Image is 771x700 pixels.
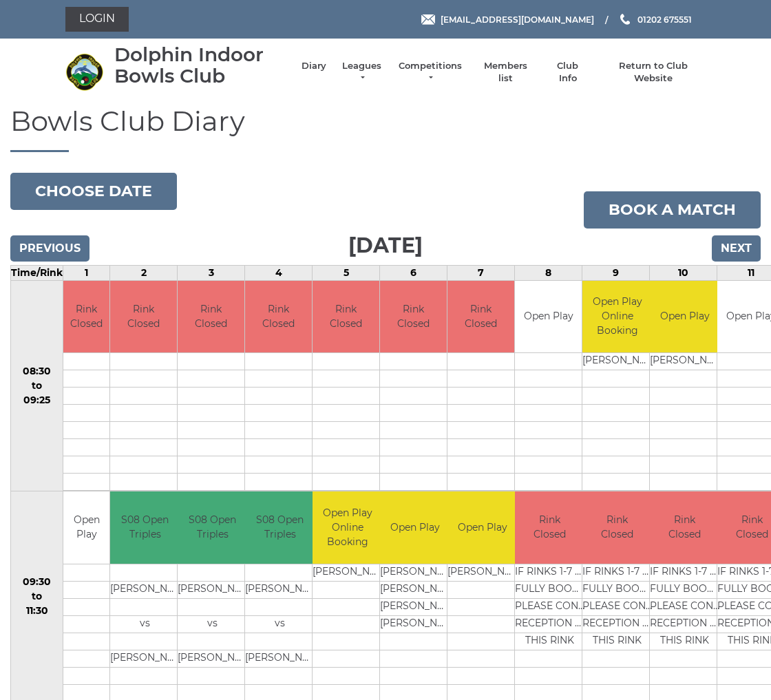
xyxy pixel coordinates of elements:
[447,491,517,564] td: Open Play
[313,265,380,280] td: 5
[302,60,326,72] a: Diary
[548,60,588,85] a: Club Info
[110,491,180,564] td: S08 Open Triples
[178,265,245,280] td: 3
[245,265,313,280] td: 4
[110,265,178,280] td: 2
[650,491,719,564] td: Rink Closed
[245,650,315,667] td: [PERSON_NAME]
[380,615,450,633] td: [PERSON_NAME]
[380,265,447,280] td: 6
[178,615,247,633] td: vs
[582,353,652,370] td: [PERSON_NAME]
[313,491,382,564] td: Open Play Online Booking
[245,491,315,564] td: S08 Open Triples
[110,581,180,598] td: [PERSON_NAME]
[582,265,650,280] td: 9
[650,581,719,598] td: FULLY BOOKED
[380,598,450,615] td: [PERSON_NAME]
[114,44,288,87] div: Dolphin Indoor Bowls Club
[178,650,247,667] td: [PERSON_NAME]
[515,581,584,598] td: FULLY BOOKED
[602,60,706,85] a: Return to Club Website
[447,265,515,280] td: 7
[10,106,761,152] h1: Bowls Club Diary
[11,280,63,491] td: 08:30 to 09:25
[245,281,312,353] td: Rink Closed
[712,235,761,262] input: Next
[515,281,582,353] td: Open Play
[515,615,584,633] td: RECEPTION TO BOOK
[340,60,383,85] a: Leagues
[63,491,109,564] td: Open Play
[650,281,719,353] td: Open Play
[650,598,719,615] td: PLEASE CONTACT
[178,281,244,353] td: Rink Closed
[582,564,652,581] td: IF RINKS 1-7 ARE
[447,564,517,581] td: [PERSON_NAME]
[245,581,315,598] td: [PERSON_NAME]
[618,13,692,26] a: Phone us 01202 675551
[65,7,129,32] a: Login
[515,265,582,280] td: 8
[650,633,719,650] td: THIS RINK
[582,281,652,353] td: Open Play Online Booking
[11,265,63,280] td: Time/Rink
[110,615,180,633] td: vs
[313,281,379,353] td: Rink Closed
[421,13,594,26] a: Email [EMAIL_ADDRESS][DOMAIN_NAME]
[650,564,719,581] td: IF RINKS 1-7 ARE
[245,615,315,633] td: vs
[313,564,382,581] td: [PERSON_NAME]
[582,633,652,650] td: THIS RINK
[110,650,180,667] td: [PERSON_NAME]
[63,265,110,280] td: 1
[650,615,719,633] td: RECEPTION TO BOOK
[380,581,450,598] td: [PERSON_NAME]
[515,491,584,564] td: Rink Closed
[380,281,447,353] td: Rink Closed
[582,615,652,633] td: RECEPTION TO BOOK
[10,235,89,262] input: Previous
[515,598,584,615] td: PLEASE CONTACT
[582,491,652,564] td: Rink Closed
[65,53,103,91] img: Dolphin Indoor Bowls Club
[650,265,717,280] td: 10
[397,60,463,85] a: Competitions
[421,14,435,25] img: Email
[380,491,450,564] td: Open Play
[178,581,247,598] td: [PERSON_NAME]
[380,564,450,581] td: [PERSON_NAME]
[515,633,584,650] td: THIS RINK
[476,60,534,85] a: Members list
[447,281,514,353] td: Rink Closed
[582,598,652,615] td: PLEASE CONTACT
[110,281,177,353] td: Rink Closed
[584,191,761,229] a: Book a match
[582,581,652,598] td: FULLY BOOKED
[650,353,719,370] td: [PERSON_NAME]
[63,281,109,353] td: Rink Closed
[515,564,584,581] td: IF RINKS 1-7 ARE
[620,14,630,25] img: Phone us
[441,14,594,24] span: [EMAIL_ADDRESS][DOMAIN_NAME]
[10,173,177,210] button: Choose date
[178,491,247,564] td: S08 Open Triples
[637,14,692,24] span: 01202 675551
